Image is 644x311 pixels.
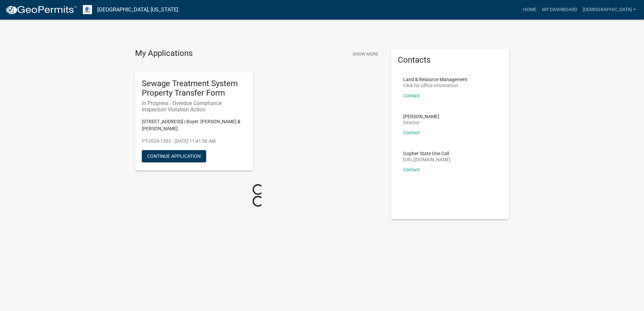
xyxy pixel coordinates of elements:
[142,138,246,145] p: PT-2024-1393 - [DATE] 11:41:56 AM
[403,167,420,172] a: Contact
[403,77,468,82] p: Land & Resource Management
[83,5,92,14] img: Otter Tail County, Minnesota
[403,130,420,135] a: Contact
[403,157,451,162] p: [URL][DOMAIN_NAME]
[142,100,246,113] h6: In Progress - Overdue Compliance Inspection Violation Action
[520,3,539,16] a: Home
[142,150,206,162] button: Continue Application
[398,55,502,65] h5: Contacts
[403,114,439,119] p: [PERSON_NAME]
[580,3,639,16] a: [DEMOGRAPHIC_DATA]
[97,4,178,15] a: [GEOGRAPHIC_DATA], [US_STATE]
[142,118,246,132] p: [STREET_ADDRESS] | Buyer: [PERSON_NAME] & [PERSON_NAME]
[350,48,381,60] button: Show More
[403,83,468,88] p: Click for office information:
[142,79,246,98] h5: Sewage Treatment System Property Transfer Form
[135,48,193,59] h4: My Applications
[403,120,439,125] p: Director
[539,3,580,16] a: My Dashboard
[403,93,420,98] a: Contact
[403,151,451,156] p: Gopher State One Call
